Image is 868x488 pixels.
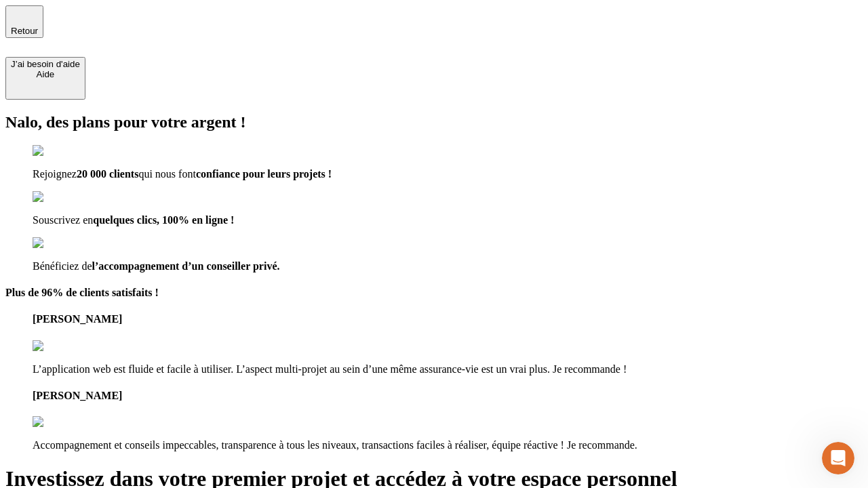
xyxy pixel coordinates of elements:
span: Bénéficiez de [33,260,92,272]
h4: [PERSON_NAME] [33,390,863,402]
span: confiance pour leurs projets ! [196,168,332,180]
span: Rejoignez [33,168,77,180]
img: reviews stars [33,416,100,428]
div: J’ai besoin d'aide [11,59,80,69]
span: Souscrivez en [33,214,93,226]
button: J’ai besoin d'aideAide [5,57,85,100]
p: Accompagnement et conseils impeccables, transparence à tous les niveaux, transactions faciles à r... [33,439,863,451]
img: checkmark [33,145,91,157]
span: l’accompagnement d’un conseiller privé. [92,260,280,272]
div: Aide [11,69,80,79]
iframe: Intercom live chat [822,442,854,474]
span: qui nous font [138,168,195,180]
span: Retour [11,26,38,36]
img: checkmark [33,191,91,203]
span: 20 000 clients [77,168,139,180]
img: reviews stars [33,340,100,352]
button: Retour [5,5,43,38]
p: L’application web est fluide et facile à utiliser. L’aspect multi-projet au sein d’une même assur... [33,363,863,375]
span: quelques clics, 100% en ligne ! [93,214,234,226]
img: checkmark [33,237,91,249]
h4: [PERSON_NAME] [33,313,863,325]
h4: Plus de 96% de clients satisfaits ! [5,287,863,299]
h2: Nalo, des plans pour votre argent ! [5,113,863,131]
